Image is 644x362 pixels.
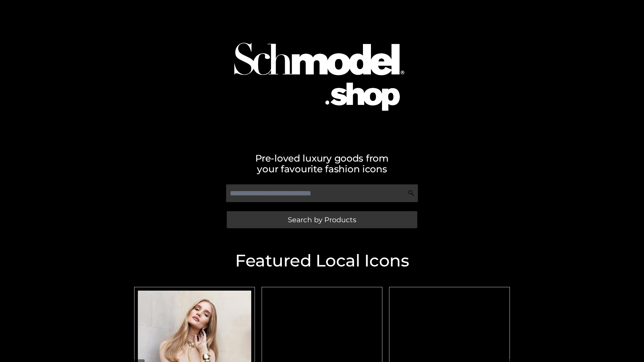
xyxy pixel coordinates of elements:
img: Search Icon [408,190,415,196]
h2: Featured Local Icons​ [131,252,513,269]
a: Search by Products [227,211,417,228]
span: Search by Products [288,216,356,223]
h2: Pre-loved luxury goods from your favourite fashion icons [131,153,513,174]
